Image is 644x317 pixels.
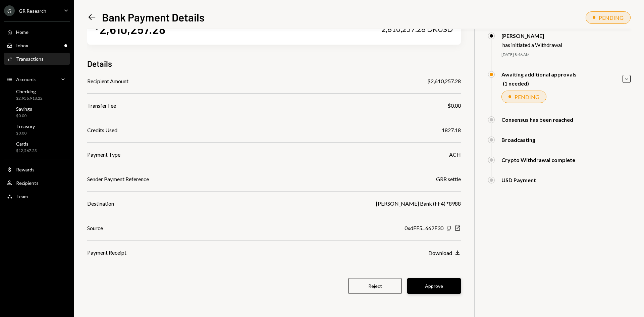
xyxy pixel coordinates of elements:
button: Reject [348,278,402,294]
h3: Details [87,58,112,69]
div: Inbox [16,43,28,48]
div: Savings [16,106,32,112]
div: Home [16,29,29,35]
div: Credits Used [87,126,117,134]
div: Transactions [16,56,44,62]
div: G [4,5,15,16]
div: [PERSON_NAME] Bank (FF4) *8988 [376,200,461,208]
a: Checking$2,956,918.22 [4,87,70,103]
div: Payment Type [87,151,120,159]
a: Home [4,26,70,38]
div: GRR settle [436,175,461,183]
button: Approve [407,278,461,294]
button: Download [428,249,461,257]
div: Awaiting additional approvals [501,71,577,77]
div: PENDING [515,94,539,100]
a: Team [4,190,70,202]
div: [PERSON_NAME] [501,33,562,39]
div: $0.00 [16,113,32,119]
div: ACH [449,151,461,159]
div: Transfer Fee [87,102,116,110]
div: $0.00 [447,102,461,110]
div: (1 needed) [503,80,577,87]
div: $2,956,918.22 [16,96,43,101]
h1: Bank Payment Details [102,10,205,24]
div: PENDING [599,14,624,21]
div: Crypto Withdrawal complete [501,157,575,163]
div: Checking [16,89,43,94]
div: Treasury [16,123,35,129]
div: Accounts [16,76,37,82]
div: Recipient Amount [87,77,128,85]
div: Payment Receipt [87,249,126,257]
div: Cards [16,141,37,147]
div: Team [16,194,28,199]
div: Rewards [16,167,35,172]
div: USD Payment [501,177,536,183]
a: Recipients [4,177,70,189]
a: Cards$12,567.23 [4,139,70,155]
div: Sender Payment Reference [87,175,149,183]
div: GR Research [19,8,46,14]
a: Transactions [4,53,70,65]
div: 1827.18 [442,126,461,134]
div: [DATE] 8:46 AM [501,52,631,58]
div: $12,567.23 [16,148,37,154]
div: Destination [87,200,114,208]
div: Download [428,250,452,256]
div: Recipients [16,180,39,186]
div: 0xdEF5...662F30 [405,224,443,232]
div: $2,610,257.28 [427,77,461,85]
a: Accounts [4,73,70,85]
div: Broadcasting [501,137,535,143]
a: Treasury$0.00 [4,121,70,138]
a: Inbox [4,39,70,51]
div: $0.00 [16,130,35,136]
div: Source [87,224,103,232]
div: Consensus has been reached [501,116,573,123]
a: Savings$0.00 [4,104,70,120]
a: Rewards [4,163,70,175]
div: has initiated a Withdrawal [502,42,562,48]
